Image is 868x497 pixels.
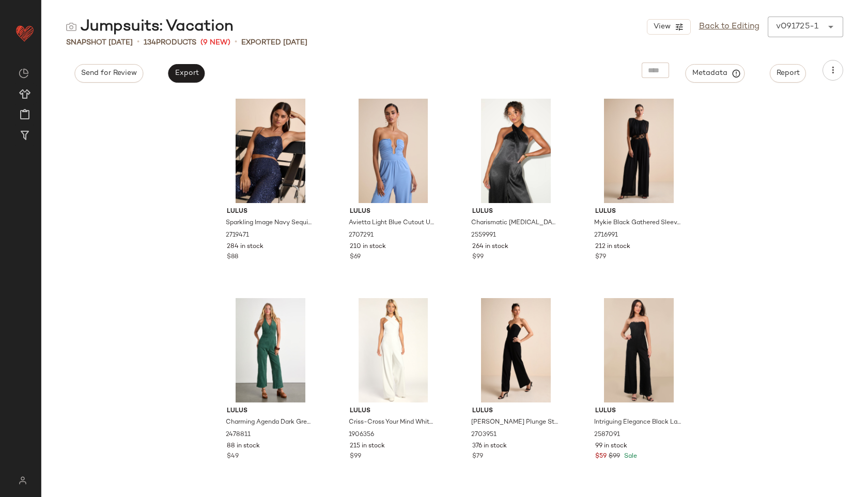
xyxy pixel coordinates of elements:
[226,231,249,240] span: 2719471
[226,219,313,228] span: Sparkling Image Navy Sequin Two-Piece Jumpsuit
[81,69,137,77] span: Send for Review
[464,298,568,402] img: 2703951_04_side_2025-07-09.jpg
[227,253,238,262] span: $88
[594,219,681,228] span: Mykie Black Gathered Sleeveless Wide-Leg Jumpsuit
[472,242,508,252] span: 264 in stock
[349,219,436,228] span: Avietta Light Blue Cutout U-Bar Strapless Jumpsuit
[776,21,818,33] div: v091725-1
[594,418,681,427] span: Intriguing Elegance Black Lace Strapless Jumpsuit
[349,418,436,427] span: Criss-Cross Your Mind White Cross-Front Wide-Leg Jumpsuit
[227,442,260,451] span: 88 in stock
[686,64,745,83] button: Metadata
[472,253,484,262] span: $99
[174,69,198,77] span: Export
[227,407,314,416] span: Lulus
[350,253,361,262] span: $69
[472,442,507,451] span: 376 in stock
[471,231,496,240] span: 2559991
[472,207,560,216] span: Lulus
[594,231,618,240] span: 2716991
[350,242,386,252] span: 210 in stock
[227,207,314,216] span: Lulus
[595,452,607,461] span: $59
[226,418,313,427] span: Charming Agenda Dark Green Corduroy Halter Jumpsuit
[472,452,483,461] span: $79
[350,407,437,416] span: Lulus
[595,407,683,416] span: Lulus
[241,37,307,48] p: Exported [DATE]
[595,253,606,262] span: $79
[587,99,691,203] img: 2716991_01_hero_2025-09-02.jpg
[692,69,739,78] span: Metadata
[699,21,760,33] a: Back to Editing
[350,442,385,451] span: 215 in stock
[471,219,559,228] span: Charismatic [MEDICAL_DATA] Black Satin Wide-Leg Halter Jumpsuit
[350,207,437,216] span: Lulus
[653,23,670,31] span: View
[349,430,374,440] span: 1906356
[770,64,806,83] button: Report
[342,298,445,402] img: 9280441_1906356.jpg
[609,452,620,461] span: $99
[219,298,322,402] img: 2478811_2_01_hero_Retakes_2025-08-06.jpg
[219,99,322,203] img: 2719471_01_hero_2025-08-29.jpg
[350,452,361,461] span: $99
[647,19,690,35] button: View
[19,68,29,79] img: svg%3e
[235,36,237,49] span: •
[342,99,445,203] img: 2707291_05_detail_2025-07-21.jpg
[464,99,568,203] img: 2559991_2_01_hero_Retakes_2025-08-06.jpg
[595,242,630,252] span: 212 in stock
[144,37,196,48] div: Products
[227,452,239,461] span: $49
[74,64,143,83] button: Send for Review
[200,37,230,48] span: (9 New)
[226,430,251,440] span: 2478811
[595,207,683,216] span: Lulus
[594,430,620,440] span: 2587091
[12,476,33,485] img: svg%3e
[66,17,234,37] div: Jumpsuits: Vacation
[471,430,497,440] span: 2703951
[776,69,800,77] span: Report
[137,36,139,49] span: •
[168,64,205,83] button: Export
[587,298,691,402] img: 12391381_2587091.jpg
[349,231,374,240] span: 2707291
[14,23,35,43] img: heart_red.DM2ytmEG.svg
[144,39,156,46] span: 134
[227,242,263,252] span: 284 in stock
[66,22,76,32] img: svg%3e
[595,442,627,451] span: 99 in stock
[66,37,133,48] span: Snapshot [DATE]
[622,453,637,460] span: Sale
[472,407,560,416] span: Lulus
[471,418,559,427] span: [PERSON_NAME] Plunge Strapless Straight Leg Jumpsuit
